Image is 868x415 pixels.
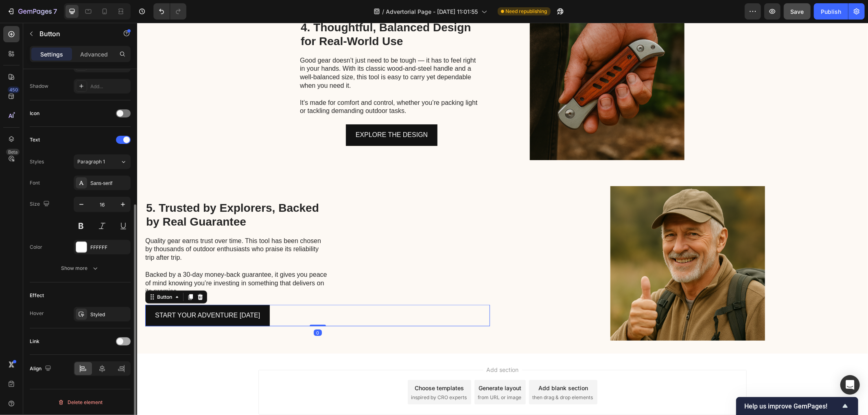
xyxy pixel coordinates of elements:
p: Button [39,29,109,39]
iframe: Design area [137,23,868,415]
div: Size [30,199,51,210]
div: Delete element [58,398,103,407]
p: START YOUR ADVENTURE [DATE] [18,287,123,299]
button: Paragraph 1 [74,154,131,169]
button: Publish [814,3,848,20]
span: Save [791,8,804,15]
div: Choose templates [278,361,327,369]
p: Advanced [80,50,108,59]
div: Open Intercom Messenger [840,375,860,395]
a: EXPLORE THE DESIGN [209,102,301,123]
div: Add blank section [401,361,451,369]
div: Align [30,363,53,374]
button: Save [784,3,811,20]
p: Settings [40,50,63,59]
div: Undo/Redo [153,3,186,20]
div: Generate layout [342,361,385,369]
div: Button [18,271,37,278]
div: FFFFFF [90,244,129,251]
p: Quality gear earns trust over time. This tool has been chosen by thousands of outdoor enthusiasts... [8,214,191,239]
div: Beta [6,149,20,155]
div: Shadow [30,83,48,90]
span: Add section [346,343,385,351]
button: 7 [3,3,61,20]
span: inspired by CRO experts [274,371,330,378]
div: 0 [177,307,185,313]
button: Delete element [30,396,131,409]
div: Icon [30,110,39,117]
p: 7 [53,7,57,16]
div: Effect [30,292,44,299]
div: Link [30,338,39,345]
span: from URL or image [341,371,384,378]
h2: 5. Trusted by Explorers, Backed by Real Guarantee [8,178,192,206]
div: Styles [30,158,44,165]
span: then drag & drop elements [395,371,456,378]
div: Show more [61,264,99,272]
div: Add... [90,83,129,90]
div: Font [30,179,40,187]
button: Show survey - Help us improve GemPages! [744,401,850,411]
button: <p>START YOUR ADVENTURE TODAY</p> [8,282,133,304]
span: Advertorial Page - [DATE] 11:01:55 [386,7,478,16]
div: Sans-serif [90,180,129,187]
span: Help us improve GemPages! [744,402,840,410]
div: Color [30,243,42,251]
span: Need republishing [506,8,547,15]
button: Show more [30,261,131,276]
p: Backed by a 30-day money-back guarantee, it gives you peace of mind knowing you’re investing in s... [8,248,191,273]
div: Hover [30,310,44,317]
div: Publish [821,7,841,16]
div: Text [30,136,40,143]
div: 450 [8,87,20,93]
p: Good gear doesn’t just need to be tough — it has to feel right in your hands. With its classic wo... [163,34,345,93]
span: Paragraph 1 [77,158,105,165]
div: Styled [90,311,129,318]
img: gempages_586287337667822365-239b9b1e-3277-47c0-b152-69eb6808e400.png [452,163,649,318]
p: EXPLORE THE DESIGN [219,106,291,118]
span: / [383,7,385,16]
